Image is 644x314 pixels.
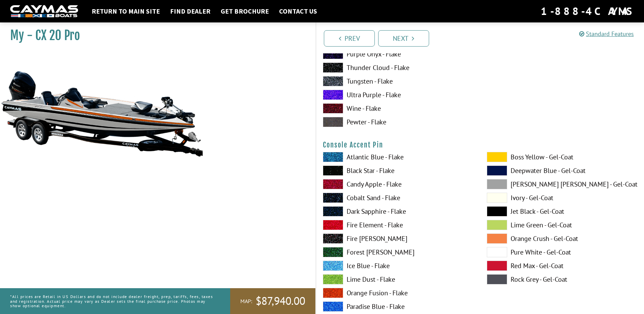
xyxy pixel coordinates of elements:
label: Lime Green - Gel-Coat [487,220,637,230]
a: Next [378,30,429,47]
a: Prev [324,30,375,47]
label: [PERSON_NAME] [PERSON_NAME] - Gel-Coat [487,179,637,189]
label: Thunder Cloud - Flake [323,63,473,73]
a: Find Dealer [167,7,214,16]
label: Black Star - Flake [323,165,473,176]
label: Boss Yellow - Gel-Coat [487,152,637,162]
label: Orange Fusion - Flake [323,288,473,298]
label: Red Max - Gel-Coat [487,261,637,271]
p: *All prices are Retail in US Dollars and do not include dealer freight, prep, tariffs, fees, taxe... [10,291,215,311]
a: Standard Features [579,30,634,38]
label: Pewter - Flake [323,117,473,127]
label: Rock Grey - Gel-Coat [487,274,637,284]
label: Tungsten - Flake [323,76,473,86]
label: Pure White - Gel-Coat [487,247,637,257]
label: Lime Dust - Flake [323,274,473,284]
label: Paradise Blue - Flake [323,301,473,312]
h4: Console Accent Pin [323,141,638,149]
h1: My - CX 20 Pro [10,28,298,43]
a: Contact Us [276,7,320,16]
label: Purple Onyx - Flake [323,49,473,59]
label: Orange Crush - Gel-Coat [487,233,637,244]
label: Atlantic Blue - Flake [323,152,473,162]
label: Candy Apple - Flake [323,179,473,189]
label: Dark Sapphire - Flake [323,206,473,216]
a: Get Brochure [217,7,272,16]
label: Ice Blue - Flake [323,261,473,271]
label: Deepwater Blue - Gel-Coat [487,165,637,176]
label: Ultra Purple - Flake [323,90,473,100]
a: MAP:$87,940.00 [230,288,315,314]
label: Fire [PERSON_NAME] [323,233,473,244]
a: Return to main site [88,7,163,16]
label: Jet Black - Gel-Coat [487,206,637,216]
label: Ivory - Gel-Coat [487,193,637,203]
label: Forest [PERSON_NAME] [323,247,473,257]
label: Cobalt Sand - Flake [323,193,473,203]
span: $87,940.00 [256,294,305,308]
img: white-logo-c9c8dbefe5ff5ceceb0f0178aa75bf4bb51f6bca0971e226c86eb53dfe498488.png [10,5,78,18]
label: Wine - Flake [323,103,473,114]
div: 1-888-4CAYMAS [541,4,634,19]
span: MAP: [240,298,252,305]
label: Fire Element - Flake [323,220,473,230]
